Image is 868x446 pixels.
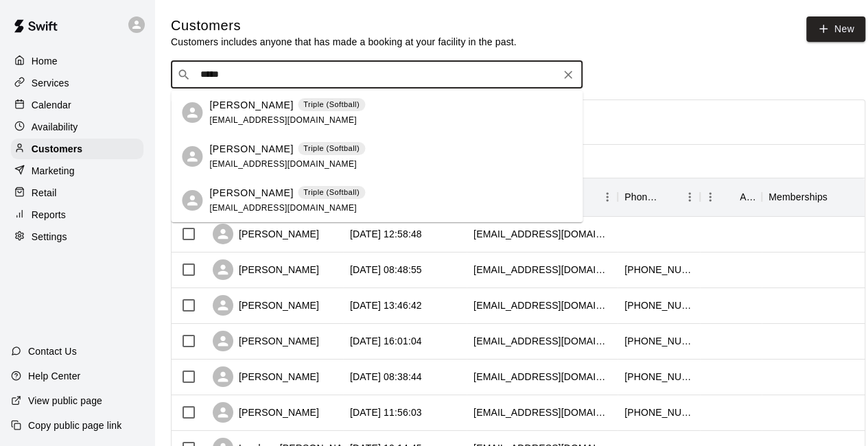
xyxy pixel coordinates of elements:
[473,406,611,419] div: kkc14@comcast.net
[624,263,693,277] div: +14107825587
[11,51,143,71] a: Home
[209,98,293,113] p: [PERSON_NAME]
[467,178,618,216] div: Email
[303,143,360,154] p: Triple (Softball)
[720,187,740,207] button: Sort
[624,178,660,216] div: Phone Number
[32,186,57,200] p: Retail
[350,370,422,384] div: 2025-10-08 08:38:44
[32,208,66,222] p: Reports
[11,139,143,159] a: Customers
[182,146,202,167] div: Harper Pratt
[473,298,611,312] div: ibprincessd@gmail.com
[11,117,143,137] a: Availability
[11,161,143,181] a: Marketing
[624,370,693,384] div: +17244938441
[806,16,865,42] a: New
[32,120,78,134] p: Availability
[171,16,517,35] h5: Customers
[209,142,293,156] p: [PERSON_NAME]
[350,406,422,419] div: 2025-10-05 11:56:03
[350,298,422,312] div: 2025-10-11 13:46:42
[11,95,143,115] a: Calendar
[171,35,517,49] p: Customers includes anyone that has made a booking at your facility in the past.
[182,102,202,123] div: Doug Pratt
[473,263,611,277] div: dtwhite2008@gmail.com
[624,406,693,419] div: +12392876714
[624,298,693,312] div: +15406696600
[11,73,143,93] a: Services
[213,295,319,316] div: [PERSON_NAME]
[32,98,71,112] p: Calendar
[618,178,700,216] div: Phone Number
[213,402,319,423] div: [PERSON_NAME]
[700,187,720,207] button: Menu
[213,224,319,244] div: [PERSON_NAME]
[209,186,293,200] p: [PERSON_NAME]
[32,54,58,68] p: Home
[473,227,611,241] div: jakebrown2410@gmail.com
[28,419,121,432] p: Copy public page link
[740,178,755,216] div: Age
[28,394,102,408] p: View public page
[350,227,422,241] div: 2025-10-12 12:58:48
[769,178,828,216] div: Memberships
[700,178,762,216] div: Age
[679,187,700,207] button: Menu
[828,187,847,207] button: Sort
[28,344,77,358] p: Contact Us
[473,334,611,348] div: ddelaney84@yahoo.com
[11,204,143,225] a: Reports
[182,190,202,211] div: Addie Pratt
[350,263,422,277] div: 2025-10-12 08:48:55
[32,164,75,178] p: Marketing
[209,159,357,169] span: [EMAIL_ADDRESS][DOMAIN_NAME]
[303,99,360,110] p: Triple (Softball)
[209,115,357,125] span: [EMAIL_ADDRESS][DOMAIN_NAME]
[213,366,319,387] div: [PERSON_NAME]
[559,65,578,84] button: Clear
[213,331,319,351] div: [PERSON_NAME]
[28,369,80,383] p: Help Center
[213,259,319,280] div: [PERSON_NAME]
[303,187,360,198] p: Triple (Softball)
[209,203,357,213] span: [EMAIL_ADDRESS][DOMAIN_NAME]
[624,334,693,348] div: +15712713777
[473,370,611,384] div: julischilling@gmail.com
[171,61,583,89] div: Search customers by name or email
[660,187,679,207] button: Sort
[11,226,143,247] a: Settings
[32,76,69,90] p: Services
[32,230,67,244] p: Settings
[11,183,143,203] a: Retail
[597,187,618,207] button: Menu
[32,142,82,156] p: Customers
[350,334,422,348] div: 2025-10-10 16:01:04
